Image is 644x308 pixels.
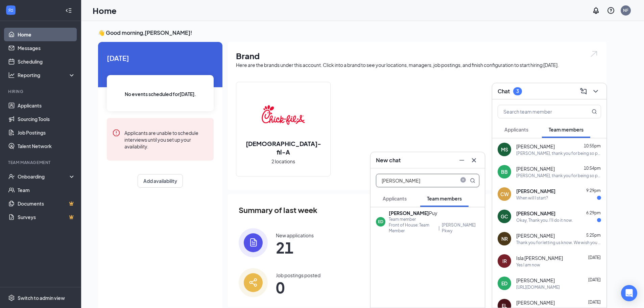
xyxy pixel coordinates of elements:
[586,233,601,238] span: 5:25pm
[376,174,456,187] input: Search team member
[18,55,75,68] a: Scheduling
[8,72,15,78] svg: Analysis
[516,210,555,217] span: [PERSON_NAME]
[516,195,548,201] div: When will I start?
[18,112,75,126] a: Sourcing Tools
[458,156,466,164] svg: Minimize
[18,99,75,112] a: Applicants
[501,168,508,175] div: BB
[18,41,75,55] a: Messages
[438,225,440,231] div: |
[504,126,528,133] span: Applicants
[502,258,507,264] div: IR
[516,217,573,223] div: Okay, Thank you. I'll do it now.
[501,146,508,153] div: MS
[276,241,314,254] span: 21
[8,160,74,165] div: Team Management
[271,158,295,165] span: 2 locations
[584,166,601,171] span: 10:54pm
[588,255,601,260] span: [DATE]
[516,284,560,290] div: [URL][DOMAIN_NAME]
[18,126,75,139] a: Job Postings
[236,50,598,62] h1: Brand
[239,268,268,297] img: icon
[459,177,467,183] span: close-circle
[621,285,637,301] div: Open Intercom Messenger
[592,109,597,114] svg: MagnifyingGlass
[586,210,601,215] span: 6:29pm
[8,89,74,94] div: Hiring
[18,210,75,224] a: SurveysCrown
[8,173,15,180] svg: UserCheck
[236,62,598,68] div: Here are the brands under this account. Click into a brand to see your locations, managers, job p...
[516,277,555,284] span: [PERSON_NAME]
[125,90,196,98] span: No events scheduled for [DATE] .
[588,277,601,282] span: [DATE]
[584,143,601,148] span: 10:55pm
[389,216,479,222] div: Team member
[65,7,72,14] svg: Collapse
[107,53,214,63] span: [DATE]
[276,232,314,239] div: New applications
[516,240,601,245] div: Thank you for letting us know. We wish you the best in your future endeavors.
[93,5,117,16] h1: Home
[18,28,75,41] a: Home
[586,188,601,193] span: 9:29pm
[276,272,320,279] div: Job postings posted
[516,188,555,194] span: [PERSON_NAME]
[138,174,183,188] button: Add availability
[516,88,519,94] div: 3
[427,195,462,202] span: Team members
[501,280,507,287] div: ED
[549,126,583,133] span: Team members
[378,219,383,224] div: ED
[498,105,578,118] input: Search team member
[516,165,555,172] span: [PERSON_NAME]
[516,150,601,156] div: [PERSON_NAME], thank you for being so prompt about getting your paperwork done. I got you into ou...
[501,213,508,220] div: GC
[239,204,317,216] span: Summary of last week
[500,191,509,197] div: CW
[578,86,589,97] button: ComposeMessage
[98,29,606,37] h3: 👋 Good morning, [PERSON_NAME] !
[112,129,120,137] svg: Error
[516,299,555,306] span: [PERSON_NAME]
[469,155,479,166] button: Cross
[18,173,70,180] div: Onboarding
[7,7,14,14] svg: WorkstreamLogo
[18,72,76,78] div: Reporting
[8,294,15,301] svg: Settings
[592,6,600,15] svg: Notifications
[470,178,475,183] svg: MagnifyingGlass
[18,197,75,210] a: DocumentsCrown
[588,300,601,305] span: [DATE]
[590,86,601,97] button: ChevronDown
[590,50,598,58] img: open.6027fd2a22e1237b5b06.svg
[383,195,407,202] span: Applicants
[516,173,601,179] div: [PERSON_NAME], thank you for being so prompt about getting your paperwork done. I got you into ou...
[623,7,628,13] div: NF
[18,139,75,153] a: Talent Network
[239,228,268,257] img: icon
[262,93,305,137] img: Chick-fil-A
[376,157,401,164] h3: New chat
[501,235,508,242] div: NR
[516,255,563,261] span: Isla [PERSON_NAME]
[607,6,615,15] svg: QuestionInfo
[498,88,510,95] h3: Chat
[579,87,588,95] svg: ComposeMessage
[389,210,479,216] div: Puy
[124,129,208,150] div: Applicants are unable to schedule interviews until you set up your availability.
[276,281,320,293] span: 0
[516,143,555,150] span: [PERSON_NAME]
[516,232,555,239] span: [PERSON_NAME]
[442,222,479,234] div: [PERSON_NAME] Pkwy
[389,222,436,234] div: Front of House: Team Member
[18,294,65,301] div: Switch to admin view
[236,139,330,156] h2: [DEMOGRAPHIC_DATA]-fil-A
[516,262,540,268] div: Yes I am now
[389,210,429,216] b: [PERSON_NAME]
[459,177,467,184] span: close-circle
[470,156,478,164] svg: Cross
[456,155,467,166] button: Minimize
